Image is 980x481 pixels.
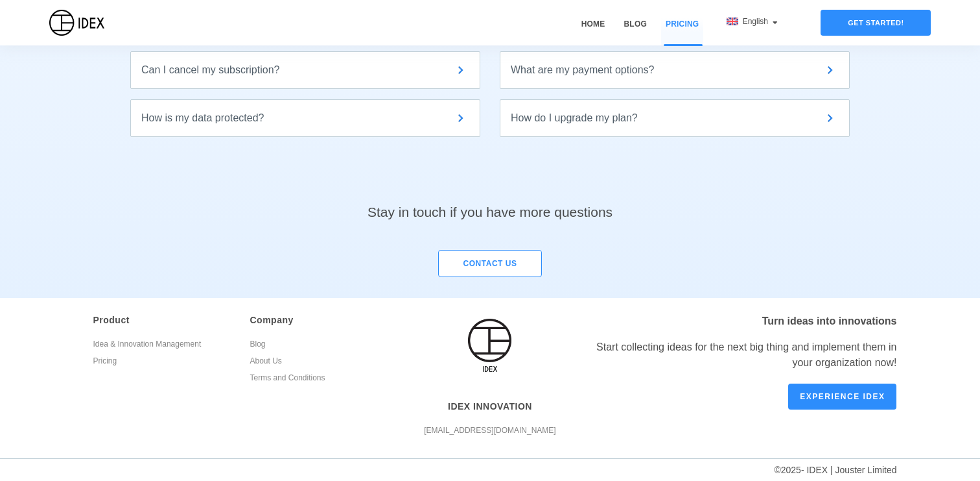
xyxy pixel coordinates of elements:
a: Blog [620,18,651,45]
p: IDEX INNOVATION [416,400,563,413]
p: Turn ideas into innovations [583,314,896,329]
div: How is my data protected? [141,110,469,126]
span: English [743,17,771,26]
div: Get started! [821,10,931,36]
button: contact us [438,250,542,277]
img: IDEX Logo [49,10,104,36]
a: Terms and Conditions [250,371,387,388]
div: Start collecting ideas for the next big thing and implement them in your organization now! [583,339,896,371]
a: About Us [250,354,387,371]
p: Company [250,314,387,327]
a: Blog [250,338,387,354]
img: arrow [822,62,839,78]
a: Home [577,18,610,45]
div: How do I upgrade my plan? [511,110,839,126]
a: Experience IDEX [788,384,896,410]
div: What are my payment options? [511,62,839,78]
img: arrow [453,62,469,78]
img: arrow [453,110,469,126]
a: Pricing [93,354,230,371]
p: [EMAIL_ADDRESS][DOMAIN_NAME] [416,424,563,438]
div: Can I cancel my subscription? [141,62,469,78]
a: Pricing [661,18,703,45]
img: arrow [822,110,839,126]
a: Idea & Innovation Management [93,338,230,354]
div: English [727,16,778,27]
img: flag [727,18,738,25]
p: Product [93,314,230,327]
h3: Stay in touch if you have more questions [367,137,612,222]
